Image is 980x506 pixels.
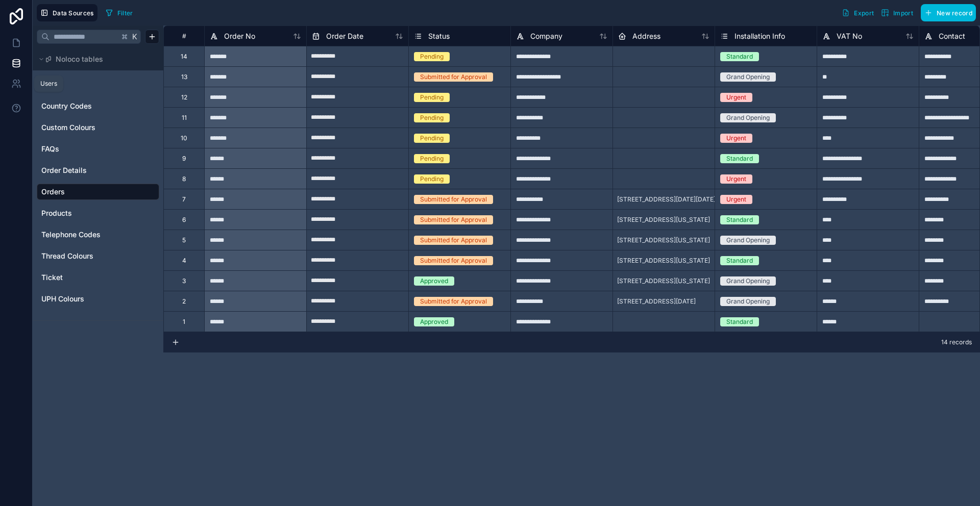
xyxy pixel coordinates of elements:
[37,269,159,286] div: Ticket
[182,236,186,244] div: 5
[41,187,153,197] a: Orders
[41,165,153,175] a: Order Details
[181,93,187,102] div: 12
[617,195,716,204] span: [STREET_ADDRESS][DATE][DATE]
[41,294,84,304] span: UPH Colours
[420,297,487,306] div: Submitted for Approval
[37,119,159,136] div: Custom Colours
[37,4,97,21] button: Data Sources
[53,9,94,17] span: Data Sources
[837,31,862,41] span: VAT No
[102,5,137,20] button: Filter
[420,215,487,224] div: Submitted for Approval
[181,53,187,61] div: 14
[131,33,138,40] span: K
[726,154,753,163] div: Standard
[917,4,976,21] a: New record
[182,195,186,204] div: 7
[41,187,65,197] span: Orders
[617,297,696,306] span: [STREET_ADDRESS][DATE]
[420,93,444,102] div: Pending
[181,73,187,81] div: 13
[617,257,710,265] span: [STREET_ADDRESS][US_STATE]
[420,195,487,204] div: Submitted for Approval
[37,77,159,93] div: User
[181,134,187,142] div: 10
[182,297,186,306] div: 2
[420,52,444,61] div: Pending
[617,277,710,285] span: [STREET_ADDRESS][US_STATE]
[182,175,186,183] div: 8
[182,155,186,163] div: 9
[420,236,487,245] div: Submitted for Approval
[617,216,710,224] span: [STREET_ADDRESS][US_STATE]
[939,31,965,41] span: Contact
[921,4,976,21] button: New record
[726,93,746,102] div: Urgent
[37,226,159,243] div: Telephone Codes
[41,122,95,133] span: Custom Colours
[420,113,444,122] div: Pending
[41,230,153,240] a: Telephone Codes
[117,9,133,17] span: Filter
[726,256,753,265] div: Standard
[37,52,153,66] button: Noloco tables
[726,72,770,82] div: Grand Opening
[41,144,59,154] span: FAQs
[41,122,153,133] a: Custom Colours
[726,52,753,61] div: Standard
[41,251,93,261] span: Thread Colours
[726,113,770,122] div: Grand Opening
[183,318,185,326] div: 1
[56,54,103,64] span: Noloco tables
[420,317,448,326] div: Approved
[37,98,159,114] div: Country Codes
[937,9,972,17] span: New record
[617,236,710,244] span: [STREET_ADDRESS][US_STATE]
[40,80,57,88] div: Users
[41,251,153,261] a: Thread Colours
[182,277,186,285] div: 3
[420,154,444,163] div: Pending
[41,144,153,154] a: FAQs
[41,101,153,111] a: Country Codes
[726,236,770,245] div: Grand Opening
[420,174,444,184] div: Pending
[326,31,363,41] span: Order Date
[41,208,153,218] a: Products
[41,165,87,175] span: Order Details
[632,31,660,41] span: Address
[182,257,186,265] div: 4
[41,80,153,90] a: User
[893,9,913,17] span: Import
[41,208,72,218] span: Products
[838,4,877,21] button: Export
[941,338,972,346] span: 14 records
[37,184,159,200] div: Orders
[420,276,448,286] div: Approved
[726,195,746,204] div: Urgent
[726,317,753,326] div: Standard
[171,32,197,40] div: #
[37,162,159,179] div: Order Details
[734,31,785,41] span: Installation Info
[41,272,63,283] span: Ticket
[726,134,746,143] div: Urgent
[530,31,562,41] span: Company
[726,297,770,306] div: Grand Opening
[726,276,770,286] div: Grand Opening
[37,205,159,221] div: Products
[37,291,159,307] div: UPH Colours
[726,215,753,224] div: Standard
[420,72,487,82] div: Submitted for Approval
[877,4,917,21] button: Import
[37,141,159,157] div: FAQs
[854,9,874,17] span: Export
[420,134,444,143] div: Pending
[41,101,92,111] span: Country Codes
[41,272,153,283] a: Ticket
[726,174,746,184] div: Urgent
[41,230,101,240] span: Telephone Codes
[224,31,255,41] span: Order No
[41,294,153,304] a: UPH Colours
